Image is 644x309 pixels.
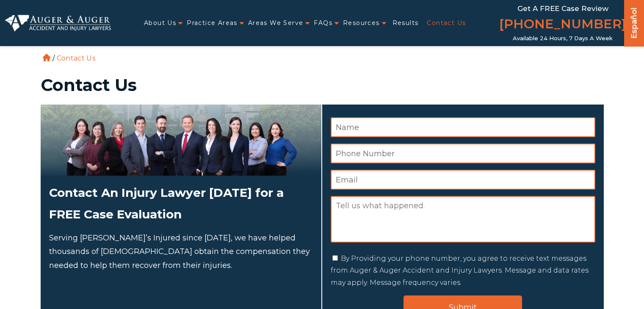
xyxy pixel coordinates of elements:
[392,14,419,32] a: Results
[331,254,589,287] label: By Providing your phone number, you agree to receive text messages from Auger & Auger Accident an...
[41,77,604,94] h1: Contact Us
[43,54,50,61] a: Home
[314,14,332,32] a: FAQs
[343,14,380,32] a: Resources
[5,15,111,31] img: Auger & Auger Accident and Injury Lawyers Logo
[331,117,595,137] input: Name
[49,182,313,225] h2: Contact An Injury Lawyer [DATE] for a FREE Case Evaluation
[55,54,97,62] li: Contact Us
[331,143,595,163] input: Phone Number
[499,15,626,35] a: [PHONE_NUMBER]
[144,14,176,32] a: About Us
[187,14,238,32] a: Practice Areas
[248,14,304,32] a: Areas We Serve
[41,105,321,176] img: Attorneys
[331,170,595,190] input: Email
[517,4,608,13] span: Get a FREE Case Review
[513,35,613,42] span: Available 24 Hours, 7 Days a Week
[49,231,313,272] p: Serving [PERSON_NAME]’s Injured since [DATE], we have helped thousands of [DEMOGRAPHIC_DATA] obta...
[427,14,466,32] a: Contact Us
